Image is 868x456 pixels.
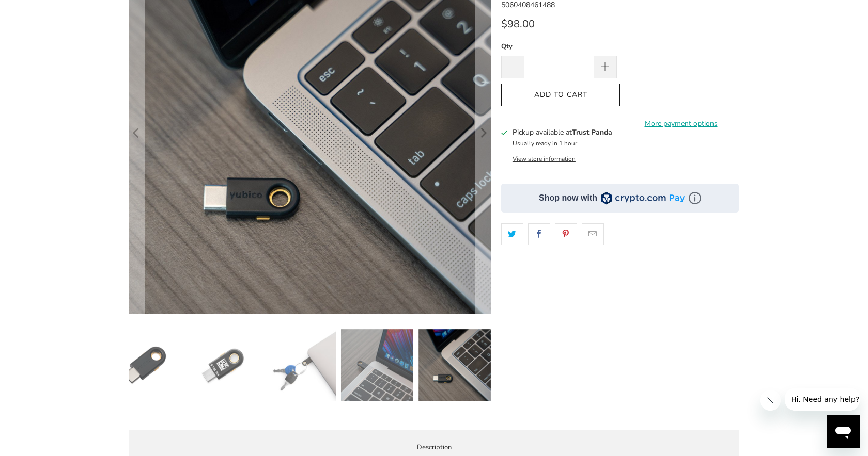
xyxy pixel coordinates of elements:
h3: Pickup available at [513,127,612,138]
img: YubiKey 5C - Trust Panda [186,329,258,401]
a: Share this on Twitter [501,223,523,245]
img: YubiKey 5C - Trust Panda [341,329,413,401]
iframe: Reviews Widget [501,263,739,297]
b: Trust Panda [572,127,612,137]
a: Share this on Pinterest [555,223,577,245]
button: Add to Cart [501,84,620,107]
iframe: Button to launch messaging window [827,415,860,448]
img: YubiKey 5C - Trust Panda [419,329,491,401]
a: More payment options [623,118,739,129]
a: Email this to a friend [582,223,604,245]
span: $98.00 [501,17,535,31]
div: Shop now with [539,192,597,204]
small: Usually ready in 1 hour [513,139,577,148]
img: YubiKey 5C - Trust Panda [263,329,336,401]
iframe: Close message [760,390,781,411]
span: Add to Cart [512,91,609,100]
label: Qty [501,41,617,52]
button: View store information [513,155,576,163]
iframe: Message from company [785,388,860,411]
img: YubiKey 5C - Trust Panda [109,329,181,401]
a: Share this on Facebook [528,223,550,245]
